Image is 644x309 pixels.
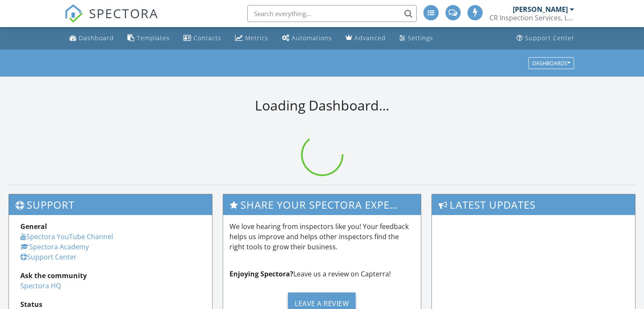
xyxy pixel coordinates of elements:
div: Metrics [245,34,268,42]
a: SPECTORA [64,11,158,29]
a: Spectora YouTube Channel [20,232,113,241]
span: SPECTORA [89,4,158,22]
p: Leave us a review on Capterra! [229,269,415,279]
div: Advanced [354,34,386,42]
div: Templates [137,34,170,42]
div: Settings [408,34,433,42]
strong: General [20,222,47,231]
div: Dashboards [532,60,570,66]
input: Search everything... [247,5,417,22]
a: Support Center [20,252,77,262]
img: The Best Home Inspection Software - Spectora [64,4,83,23]
div: Support Center [525,34,575,42]
a: Spectora HQ [20,281,61,290]
div: Ask the community [20,270,201,281]
a: Support Center [513,30,578,46]
h3: Latest Updates [432,194,635,215]
h3: Support [9,194,212,215]
a: Settings [396,30,437,46]
strong: Enjoying Spectora? [229,269,293,279]
a: Templates [124,30,173,46]
div: Automations [292,34,332,42]
a: Advanced [342,30,389,46]
a: Metrics [232,30,272,46]
button: Dashboards [528,57,574,69]
a: Dashboard [66,30,117,46]
h3: Share Your Spectora Experience [223,194,421,215]
div: [PERSON_NAME] [513,5,568,14]
div: Contacts [193,34,221,42]
div: CR Inspection Services, LLC [489,14,574,22]
p: We love hearing from inspectors like you! Your feedback helps us improve and helps other inspecto... [229,221,415,252]
a: Spectora Academy [20,242,89,251]
div: Dashboard [79,34,114,42]
a: Automations (Basic) [279,30,335,46]
a: Contacts [180,30,225,46]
